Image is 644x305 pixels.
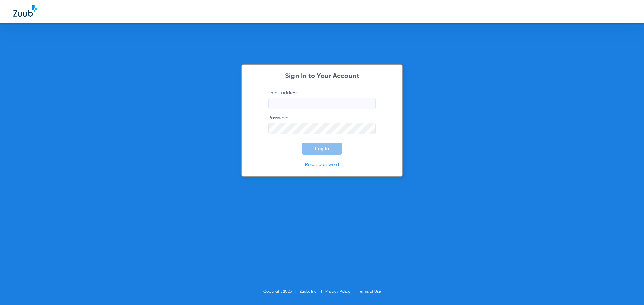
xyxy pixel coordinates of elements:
label: Email address [268,90,376,109]
h2: Sign In to Your Account [258,73,386,80]
input: Email address [268,98,376,109]
span: Log In [315,146,329,151]
li: Zuub, Inc. [300,288,325,295]
label: Password [268,115,376,134]
input: Password [268,123,376,134]
img: Zuub Logo [13,5,37,17]
a: Terms of Use [358,290,381,294]
li: Copyright 2025 [263,288,300,295]
button: Log In [302,143,342,155]
a: Privacy Policy [325,290,350,294]
a: Reset password [305,162,339,167]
